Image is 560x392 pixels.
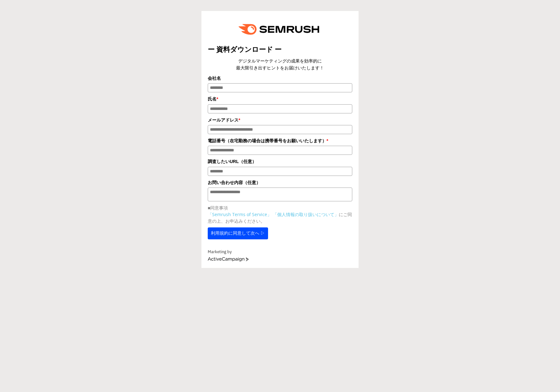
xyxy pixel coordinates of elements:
[208,158,352,165] label: 調査したいURL（任意）
[208,117,352,123] label: メールアドレス
[208,211,272,217] a: 「Semrush Terms of Service」
[208,179,352,186] label: お問い合わせ内容（任意）
[234,17,326,41] img: e6a379fe-ca9f-484e-8561-e79cf3a04b3f.png
[208,45,352,54] title: ー 資料ダウンロード ー
[208,75,352,82] label: 会社名
[208,204,352,211] p: ■同意事項
[208,137,352,144] label: 電話番号（在宅勤務の場合は携帯番号をお願いいたします）
[208,95,352,102] label: 氏名
[208,227,268,239] button: 利用規約に同意して次へ ▷
[273,211,339,217] a: 「個人情報の取り扱いについて」
[208,57,352,72] center: デジタルマーケティングの成果を効率的に 最大限引き出すヒントをお届けいたします！
[208,249,352,255] div: Marketing by
[208,211,352,224] p: にご同意の上、お申込みください。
